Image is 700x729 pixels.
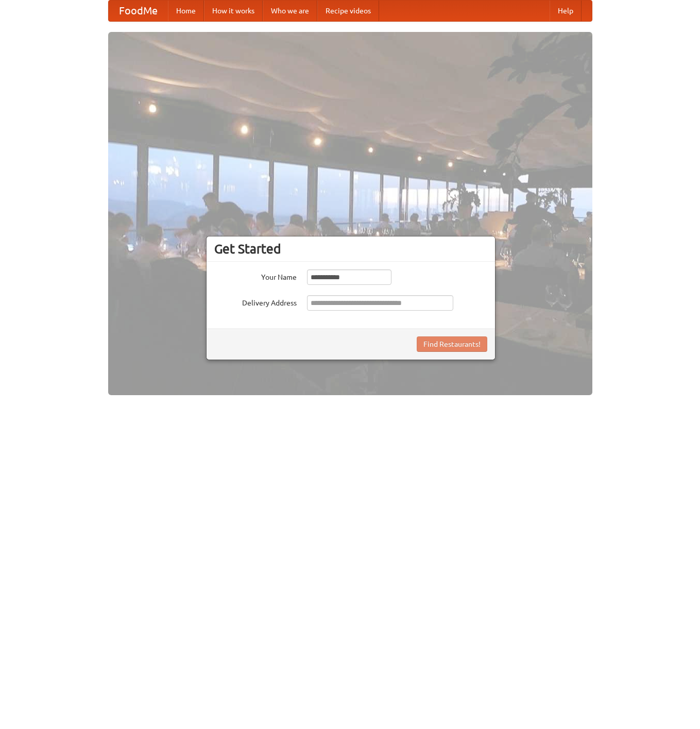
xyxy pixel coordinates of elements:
[204,1,263,21] a: How it works
[214,241,487,257] h3: Get Started
[214,295,297,308] label: Delivery Address
[214,269,297,282] label: Your Name
[168,1,204,21] a: Home
[263,1,317,21] a: Who we are
[550,1,582,21] a: Help
[317,1,379,21] a: Recipe videos
[109,1,168,21] a: FoodMe
[417,336,487,352] button: Find Restaurants!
